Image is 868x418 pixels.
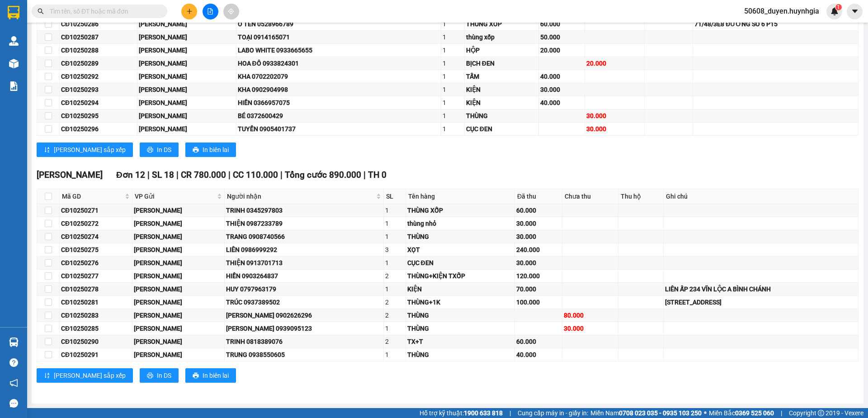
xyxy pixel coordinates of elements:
th: Thu hộ [618,189,664,204]
div: 20.000 [586,58,643,68]
div: CĐ10250272 [61,218,131,228]
div: CĐ10250276 [61,258,131,268]
div: BỊCH ĐEN [466,58,538,68]
span: Miền Nam [590,408,702,418]
div: [PERSON_NAME] [134,337,223,347]
div: BÉ 0372600429 [238,111,440,121]
span: copyright [818,410,824,416]
td: CĐ10250277 [60,270,132,283]
div: [PERSON_NAME] [139,111,234,121]
span: plus [186,8,193,14]
td: Cam Đức [132,322,225,335]
div: 30.000 [564,323,616,333]
div: 40.000 [516,350,561,360]
div: [PERSON_NAME] [139,32,234,42]
div: 100.000 [516,297,561,307]
div: [PERSON_NAME] [134,271,223,281]
div: 60.000 [516,205,561,215]
span: SL 18 [152,170,174,180]
div: 1 [443,19,463,29]
div: [PERSON_NAME] [134,323,223,333]
div: CĐ10250289 [61,58,136,68]
td: Cam Đức [132,243,225,256]
img: icon-new-feature [830,7,839,15]
span: Cung cấp máy in - giấy in: [518,408,588,418]
div: thùng nhỏ [407,218,513,228]
div: HỘP [466,45,538,55]
span: ⚪️ [704,411,707,415]
td: CĐ10250276 [60,256,132,270]
div: CĐ10250292 [61,71,136,81]
span: notification [9,379,18,387]
th: Ghi chú [664,189,859,204]
div: 2 [385,337,404,347]
td: CĐ10250292 [60,70,137,83]
div: CĐ10250295 [61,111,136,121]
td: Cam Đức [137,31,236,44]
span: | [363,170,366,180]
div: 30.000 [516,232,561,242]
div: [PERSON_NAME] [134,258,223,268]
span: 1 [837,4,840,10]
span: TH 0 [368,170,387,180]
span: Người nhận [227,191,374,201]
div: [PERSON_NAME] [134,297,223,307]
td: Cam Đức [132,256,225,270]
span: printer [193,372,199,380]
sup: 1 [835,4,842,10]
td: CĐ10250281 [60,296,132,309]
div: CĐ10250288 [61,45,136,55]
div: [PERSON_NAME] 0902626296 [226,310,382,320]
td: CĐ10250289 [60,57,137,70]
div: THÙNG XỐP [407,205,513,215]
span: CR 780.000 [181,170,226,180]
button: sort-ascending[PERSON_NAME] sắp xếp [37,368,133,383]
div: THÙNG [407,323,513,333]
span: printer [147,372,153,380]
button: aim [223,4,239,19]
span: | [147,170,150,180]
span: Miền Bắc [709,408,774,418]
img: warehouse-icon [9,36,19,46]
div: 71/48/3E8 ĐƯỜNG SỐ 6 P15 [694,19,857,29]
span: 50608_duyen.huynhgia [737,5,826,17]
div: [PERSON_NAME] [139,98,234,108]
td: Cam Đức [132,230,225,243]
div: TRUNG 0938550605 [226,350,382,360]
div: LABO WHITE 0933665655 [238,45,440,55]
td: CĐ10250278 [60,283,132,296]
div: 70.000 [516,284,561,294]
th: Đã thu [515,189,563,204]
div: 40.000 [540,71,583,81]
div: 30.000 [540,85,583,95]
div: 2 [385,297,404,307]
div: 1 [443,111,463,121]
div: 240.000 [516,245,561,255]
strong: 1900 633 818 [464,409,503,417]
div: CĐ10250277 [61,271,131,281]
div: [PERSON_NAME] [134,218,223,228]
div: [PERSON_NAME] [134,205,223,215]
span: file-add [207,8,213,14]
div: 1 [385,258,404,268]
th: SL [384,189,406,204]
button: caret-down [847,4,863,19]
strong: 0369 525 060 [735,409,774,417]
button: sort-ascending[PERSON_NAME] sắp xếp [37,142,133,157]
div: 30.000 [516,258,561,268]
div: THÙNG+KIỆN TXỐP [407,271,513,281]
div: THIỆN 0913701713 [226,258,382,268]
div: [PERSON_NAME] [134,245,223,255]
span: aim [228,8,234,14]
span: printer [193,147,199,154]
div: 3 [385,245,404,255]
div: CỤC ĐEN [466,124,538,134]
div: TẤM [466,71,538,81]
span: message [9,399,18,408]
input: Tìm tên, số ĐT hoặc mã đơn [50,6,156,16]
button: printerIn DS [140,142,179,157]
div: [PERSON_NAME] 0939095123 [226,323,382,333]
td: CĐ10250271 [60,204,132,217]
div: KIỆN [466,85,538,95]
span: printer [147,147,153,154]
